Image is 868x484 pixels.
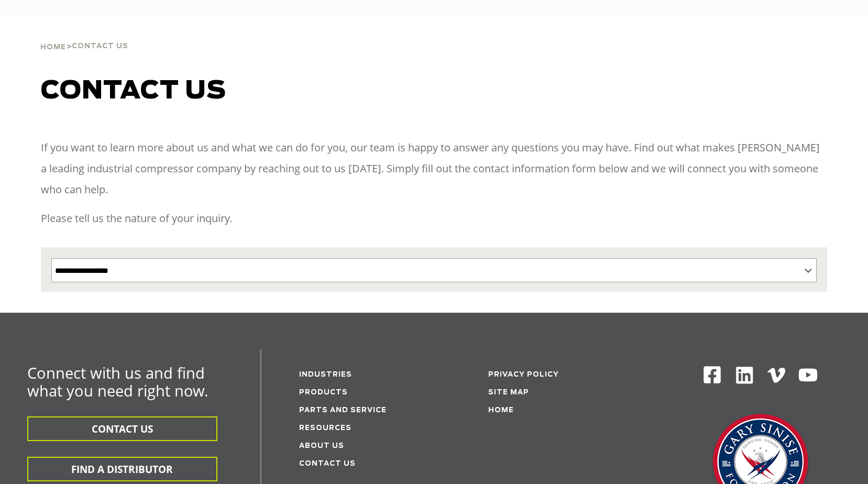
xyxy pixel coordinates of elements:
[27,362,208,401] span: Connect with us and find what you need right now.
[734,365,755,386] img: Linkedin
[299,371,352,378] a: Industries
[27,457,217,481] button: FIND A DISTRIBUTOR
[40,16,128,56] div: >
[299,407,387,414] a: Parts and service
[798,365,818,386] img: Youtube
[40,44,66,51] span: Home
[702,365,722,384] img: Facebook
[488,407,514,414] a: Home
[299,443,344,449] a: About Us
[72,43,128,50] span: Contact Us
[41,79,226,104] span: Contact us
[41,208,827,229] p: Please tell us the nature of your inquiry.
[488,389,529,396] a: Site Map
[27,416,217,441] button: CONTACT US
[767,368,785,383] img: Vimeo
[40,42,66,51] a: Home
[41,137,827,200] p: If you want to learn more about us and what we can do for you, our team is happy to answer any qu...
[299,389,348,396] a: Products
[299,460,356,467] a: Contact Us
[488,371,559,378] a: Privacy Policy
[299,425,351,432] a: Resources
